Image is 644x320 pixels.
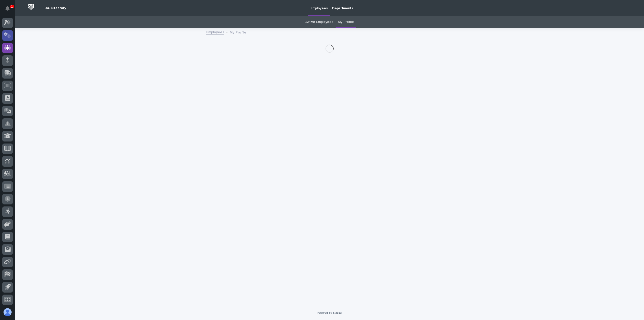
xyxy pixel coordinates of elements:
div: Notifications1 [6,6,13,14]
img: Workspace Logo [26,2,36,12]
p: My Profile [230,29,246,35]
button: users-avatar [2,307,13,317]
button: Notifications [2,3,13,14]
p: 1 [11,5,13,8]
a: Active Employees [305,16,333,28]
a: Employees [206,29,224,35]
h2: 04. Directory [45,6,66,10]
a: Powered By Stacker [317,311,342,314]
a: My Profile [338,16,354,28]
